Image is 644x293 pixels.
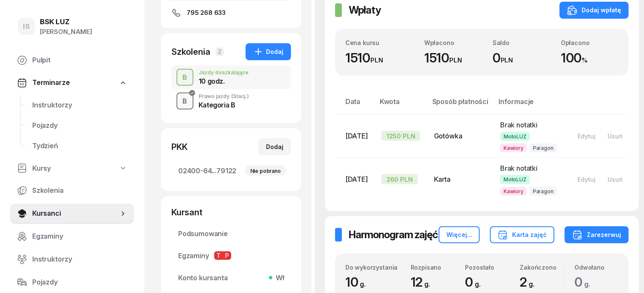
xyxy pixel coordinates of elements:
[427,96,493,114] th: Sposób płatności
[199,70,249,75] div: Jazdy doszkalające
[500,132,530,141] span: MotoLUZ
[574,274,594,290] span: 0
[171,223,291,244] a: Podsumowanie
[565,226,629,243] button: Zarezerwuj
[32,254,127,265] span: Instruktorzy
[171,161,291,181] a: 02400-64...79122Nie pobrano
[187,8,226,18] span: 795 268 633
[602,172,629,186] button: Usuń
[345,132,368,140] span: [DATE]
[465,264,510,271] div: Pozostało
[434,131,487,142] div: Gotówka
[171,8,291,18] a: 795 268 633
[223,251,231,260] span: P
[10,159,134,178] a: Kursy
[529,144,557,152] span: Paragon
[40,18,92,25] div: BSK LUZ
[500,164,538,172] span: Brak notatki
[214,251,223,260] span: T
[370,56,383,64] small: PLN
[32,208,119,219] span: Kursanci
[561,50,619,66] div: 100
[178,166,284,177] span: 02400-64...79122
[231,94,249,99] span: (Stacj.)
[178,228,284,239] span: Podsumowanie
[424,50,482,66] div: 1510
[381,174,418,184] div: 260 PLN
[500,187,527,196] span: Kawiory
[561,39,619,46] div: Opłacono
[608,132,623,140] div: Usuń
[571,172,602,186] button: Edytuj
[381,131,420,141] div: 1250 PLN
[10,272,134,293] a: Pojazdy
[411,274,434,290] span: 12
[446,230,472,240] div: Więcej...
[25,116,134,136] a: Pojazdy
[490,226,554,243] button: Karta zajęć
[10,180,134,201] a: Szkolenia
[25,95,134,116] a: Instruktorzy
[584,280,590,288] small: g.
[32,277,127,288] span: Pojazdy
[349,3,381,17] h2: Wpłaty
[171,268,291,288] a: Konto kursantaWł
[179,94,191,109] div: B
[582,56,588,64] small: %
[258,138,291,155] button: Dodaj
[493,39,550,46] div: Saldo
[345,50,414,66] div: 1510
[475,280,481,288] small: g.
[176,93,193,110] button: B
[272,273,284,284] span: Wł
[10,226,134,247] a: Egzaminy
[216,48,224,56] span: 2
[199,94,249,99] div: Prawo jazdy
[199,78,249,85] div: 10 godz.
[498,230,547,240] div: Karta zajęć
[245,166,286,176] div: Nie pobrano
[10,50,134,70] a: Pulpit
[40,26,92,37] div: [PERSON_NAME]
[253,47,283,57] div: Dodaj
[424,39,482,46] div: Wpłacono
[23,23,30,30] span: IS
[572,230,621,240] div: Zarezerwuj
[345,274,370,290] span: 10
[171,141,188,153] div: PKK
[493,96,565,114] th: Informacje
[335,96,375,114] th: Data
[179,70,191,85] div: B
[449,56,462,64] small: PLN
[375,96,427,114] th: Kwota
[10,203,134,224] a: Kursanci
[32,120,127,131] span: Pojazdy
[434,174,487,185] div: Karta
[171,89,291,113] button: BPrawo jazdy(Stacj.)Kategoria B
[10,73,134,93] a: Terminarze
[411,264,455,271] div: Rozpisano
[345,175,368,183] span: [DATE]
[199,101,249,108] div: Kategoria B
[178,273,284,284] span: Konto kursanta
[171,65,291,89] button: BJazdy doszkalające10 godz.
[25,136,134,156] a: Tydzień
[602,129,629,143] button: Usuń
[500,175,530,184] span: MotoLUZ
[493,50,550,66] div: 0
[171,206,291,218] div: Kursant
[360,280,366,288] small: g.
[567,5,621,15] div: Dodaj wpłatę
[439,226,480,243] button: Więcej...
[500,144,527,152] span: Kawiory
[349,228,438,242] h2: Harmonogram zajęć
[178,251,284,262] span: Egzaminy
[32,231,127,242] span: Egzaminy
[520,274,539,290] span: 2
[529,187,557,196] span: Paragon
[500,121,538,129] span: Brak notatki
[608,176,623,183] div: Usuń
[32,141,127,152] span: Tydzień
[266,142,283,152] div: Dodaj
[32,100,127,111] span: Instruktorzy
